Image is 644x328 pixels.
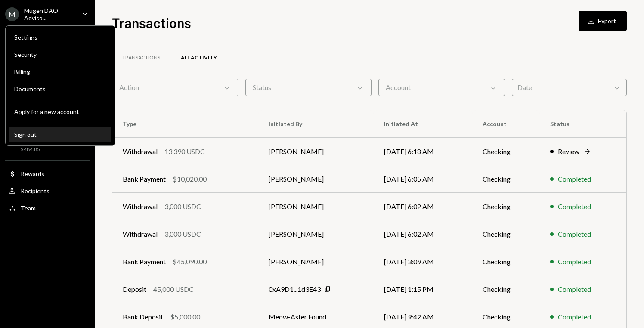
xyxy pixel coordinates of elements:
div: 45,000 USDC [153,284,194,294]
div: Withdrawal [123,229,158,239]
div: Bank Payment [123,257,166,267]
td: [DATE] 6:05 AM [374,165,472,193]
div: $484.85 [21,146,40,153]
div: Completed [558,201,591,212]
div: Review [558,146,579,157]
td: [PERSON_NAME] [258,138,374,165]
td: Checking [472,220,540,248]
a: Security [9,46,111,62]
div: Withdrawal [123,146,158,157]
div: Settings [14,34,106,41]
td: Checking [472,275,540,303]
div: $10,020.00 [173,174,207,184]
div: Completed [558,257,591,267]
div: Withdrawal [123,201,158,212]
th: Account [472,110,540,138]
div: Account [378,79,505,96]
div: Completed [558,229,591,239]
a: All Activity [170,47,227,69]
a: Rewards [5,166,90,181]
a: Billing [9,64,111,79]
td: [DATE] 6:02 AM [374,193,472,220]
div: Bank Deposit [123,312,163,322]
h1: Transactions [112,14,191,31]
button: Apply for a new account [9,104,111,120]
div: Security [14,51,106,58]
div: 0xA9D1...1d3E43 [269,284,321,294]
td: [PERSON_NAME] [258,220,374,248]
div: 13,390 USDC [164,146,205,157]
a: Settings [9,29,111,45]
div: Sign out [14,131,106,138]
div: Completed [558,174,591,184]
div: $45,090.00 [173,257,207,267]
div: Status [245,79,372,96]
div: Team [21,204,36,212]
a: Recipients [5,183,90,198]
button: Sign out [9,127,111,142]
a: Transactions [112,47,170,69]
div: Date [512,79,627,96]
div: Completed [558,312,591,322]
th: Type [112,110,258,138]
div: Apply for a new account [14,108,106,115]
div: Transactions [122,54,160,62]
td: Checking [472,193,540,220]
div: Completed [558,284,591,294]
td: [DATE] 6:18 AM [374,138,472,165]
a: Team [5,200,90,216]
div: 3,000 USDC [164,229,201,239]
td: Checking [472,248,540,275]
td: Checking [472,165,540,193]
div: Action [112,79,238,96]
div: Rewards [21,170,44,177]
div: 3,000 USDC [164,201,201,212]
td: [DATE] 6:02 AM [374,220,472,248]
td: [DATE] 3:09 AM [374,248,472,275]
a: Documents [9,81,111,96]
div: Deposit [123,284,146,294]
div: Recipients [21,187,50,195]
th: Status [540,110,626,138]
div: M [5,7,19,21]
td: Checking [472,138,540,165]
td: [PERSON_NAME] [258,193,374,220]
th: Initiated At [374,110,472,138]
td: [DATE] 1:15 PM [374,275,472,303]
div: Bank Payment [123,174,166,184]
div: Mugen DAO Adviso... [24,7,75,22]
th: Initiated By [258,110,374,138]
div: All Activity [181,54,217,62]
button: Export [579,11,627,31]
div: Billing [14,68,106,75]
td: [PERSON_NAME] [258,248,374,275]
div: Documents [14,85,106,93]
div: $5,000.00 [170,312,200,322]
td: [PERSON_NAME] [258,165,374,193]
